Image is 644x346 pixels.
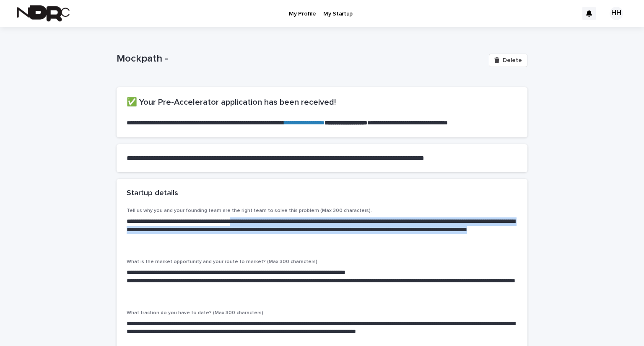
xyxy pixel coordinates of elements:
[489,54,527,67] button: Delete
[117,53,482,65] p: Mockpath -
[127,310,265,315] span: What traction do you have to date? (Max 300 characters).
[127,259,319,264] span: What is the market opportunity and your route to market? (Max 300 characters).
[127,189,178,198] h2: Startup details
[127,97,517,107] h2: ✅ Your Pre-Accelerator application has been received!
[503,57,522,63] span: Delete
[127,208,372,213] span: Tell us why you and your founding team are the right team to solve this problem (Max 300 characte...
[610,7,623,20] div: HH
[17,5,70,22] img: fPh53EbzTSOZ76wyQ5GQ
